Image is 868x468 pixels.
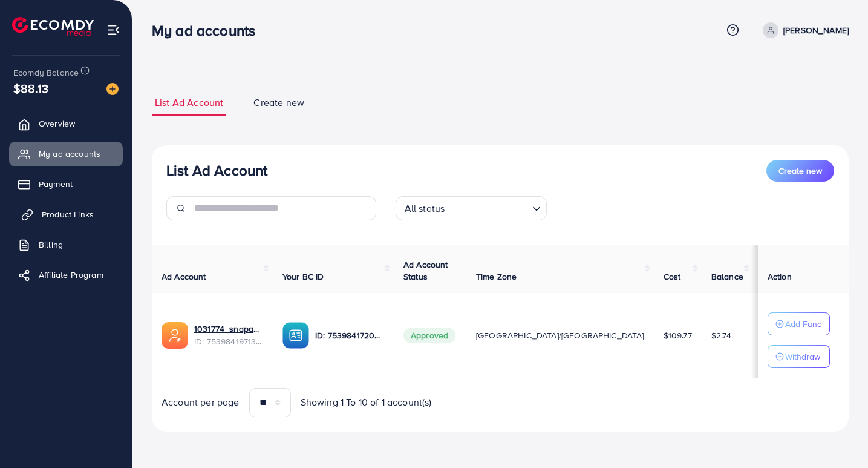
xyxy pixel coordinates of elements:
[9,172,123,196] a: Payment
[396,196,547,220] div: Search for option
[9,232,123,257] a: Billing
[106,23,120,37] img: menu
[253,96,304,110] span: Create new
[39,178,73,190] span: Payment
[194,323,263,335] a: 1031774_snapaxoo_1755506285400
[39,239,63,251] span: Billing
[402,200,448,217] span: All status
[768,271,792,283] span: Action
[758,22,849,38] a: [PERSON_NAME]
[768,345,830,368] button: Withdraw
[162,395,240,409] span: Account per page
[162,271,206,283] span: Ad Account
[403,328,455,343] span: Approved
[13,67,79,79] span: Ecomdy Balance
[476,271,517,283] span: Time Zone
[282,322,309,349] img: ic-ba-acc.ded83a64.svg
[39,269,103,281] span: Affiliate Program
[817,414,859,459] iframe: Chat
[476,329,644,341] span: [GEOGRAPHIC_DATA]/[GEOGRAPHIC_DATA]
[194,335,263,348] span: ID: 7539841971389939720
[13,79,48,97] span: $88.13
[783,23,849,38] p: [PERSON_NAME]
[711,329,732,341] span: $2.74
[664,329,692,341] span: $109.77
[664,271,681,283] span: Cost
[42,208,94,220] span: Product Links
[9,202,123,226] a: Product Links
[448,197,527,217] input: Search for option
[315,328,384,343] p: ID: 7539841720742117392
[778,165,822,177] span: Create new
[768,312,830,335] button: Add Fund
[711,271,743,283] span: Balance
[766,160,834,182] button: Create new
[155,96,223,110] span: List Ad Account
[785,349,820,364] p: Withdraw
[12,17,94,36] img: logo
[152,22,265,39] h3: My ad accounts
[9,142,123,166] a: My ad accounts
[162,322,188,349] img: ic-ads-acc.e4c84228.svg
[39,148,100,160] span: My ad accounts
[39,117,75,130] span: Overview
[194,323,263,348] div: <span class='underline'>1031774_snapaxoo_1755506285400</span></br>7539841971389939720
[106,83,119,95] img: image
[9,263,123,287] a: Affiliate Program
[301,395,432,409] span: Showing 1 To 10 of 1 account(s)
[785,317,822,331] p: Add Fund
[403,259,448,283] span: Ad Account Status
[166,162,267,179] h3: List Ad Account
[9,111,123,136] a: Overview
[282,271,324,283] span: Your BC ID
